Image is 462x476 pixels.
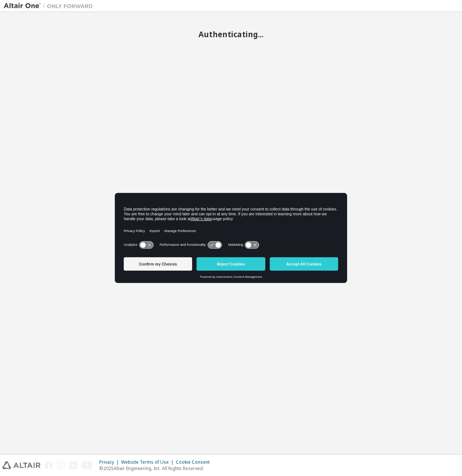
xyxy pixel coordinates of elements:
p: © 2025 Altair Engineering, Inc. All Rights Reserved. [99,465,214,472]
h2: Authenticating... [4,29,458,39]
div: Cookie Consent [176,459,214,465]
img: facebook.svg [45,461,53,469]
img: Altair One [4,2,97,10]
img: instagram.svg [57,461,65,469]
div: Privacy [99,459,121,465]
img: altair_logo.svg [2,461,41,469]
img: linkedin.svg [70,461,77,469]
img: youtube.svg [82,461,93,469]
div: Website Terms of Use [121,459,176,465]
